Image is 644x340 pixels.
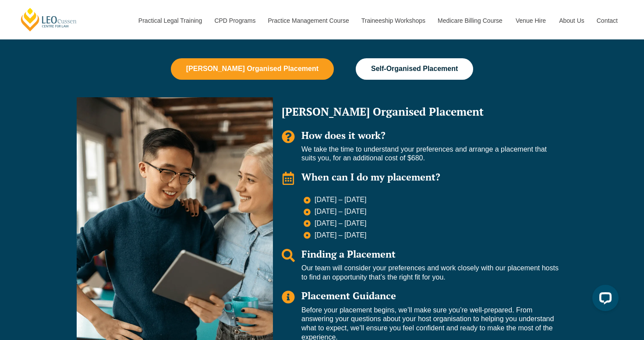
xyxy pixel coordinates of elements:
span: [PERSON_NAME] Organised Placement [186,65,318,73]
span: [DATE] – [DATE] [312,231,367,240]
span: Placement Guidance [301,289,396,302]
p: Our team will consider your preferences and work closely with our placement hosts to find an oppo... [301,264,559,282]
span: [DATE] – [DATE] [312,207,367,216]
a: Medicare Billing Course [431,2,509,39]
span: [DATE] – [DATE] [312,219,367,228]
a: Traineeship Workshops [355,2,431,39]
a: About Us [552,2,590,39]
a: Practical Legal Training [132,2,208,39]
a: Practice Management Course [262,2,355,39]
a: Venue Hire [509,2,552,39]
h2: [PERSON_NAME] Organised Placement [282,106,559,117]
span: How does it work? [301,129,386,142]
span: [DATE] – [DATE] [312,195,367,205]
p: We take the time to understand your preferences and arrange a placement that suits you, for an ad... [301,145,559,163]
span: Self-Organised Placement [371,65,458,73]
iframe: LiveChat chat widget [585,281,622,318]
a: Contact [590,2,624,39]
span: Finding a Placement [301,248,396,260]
span: When can I do my placement? [301,170,440,183]
a: CPD Programs [208,2,261,39]
a: [PERSON_NAME] Centre for Law [20,7,78,32]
